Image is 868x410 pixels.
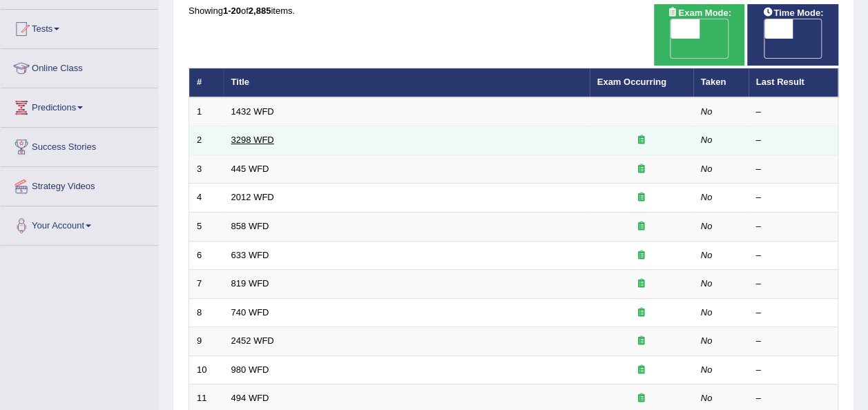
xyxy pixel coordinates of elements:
[701,164,713,174] em: No
[597,392,686,405] div: Exam occurring question
[1,206,158,241] a: Your Account
[1,167,158,202] a: Strategy Videos
[701,364,713,375] em: No
[231,106,274,117] a: 1432 WFD
[231,335,274,346] a: 2452 WFD
[189,327,224,356] td: 9
[189,298,224,327] td: 8
[597,335,686,348] div: Exam occurring question
[756,249,831,262] div: –
[189,355,224,384] td: 10
[756,277,831,291] div: –
[597,364,686,377] div: Exam occurring question
[701,192,713,202] em: No
[597,220,686,233] div: Exam occurring question
[1,128,158,162] a: Success Stories
[189,97,224,126] td: 1
[701,335,713,346] em: No
[693,68,749,97] th: Taken
[756,364,831,377] div: –
[231,250,269,260] a: 633 WFD
[756,392,831,405] div: –
[701,135,713,145] em: No
[701,393,713,403] em: No
[231,307,269,318] a: 740 WFD
[189,213,224,242] td: 5
[756,335,831,348] div: –
[224,68,590,97] th: Title
[231,364,269,375] a: 980 WFD
[756,163,831,176] div: –
[701,106,713,117] em: No
[701,221,713,231] em: No
[1,88,158,123] a: Predictions
[231,135,274,145] a: 3298 WFD
[756,134,831,147] div: –
[189,184,224,213] td: 4
[189,4,838,17] div: Showing of items.
[597,249,686,262] div: Exam occurring question
[756,106,831,119] div: –
[654,4,745,66] div: Show exams occurring in exams
[231,221,269,231] a: 858 WFD
[231,192,274,202] a: 2012 WFD
[701,307,713,318] em: No
[597,163,686,176] div: Exam occurring question
[597,306,686,320] div: Exam occurring question
[231,393,269,403] a: 494 WFD
[756,220,831,233] div: –
[1,10,158,44] a: Tests
[223,6,241,16] b: 1-20
[1,49,158,84] a: Online Class
[249,6,271,16] b: 2,885
[662,6,736,20] span: Exam Mode:
[597,77,666,87] a: Exam Occurring
[597,134,686,147] div: Exam occurring question
[189,241,224,270] td: 6
[701,250,713,260] em: No
[597,277,686,291] div: Exam occurring question
[231,164,269,174] a: 445 WFD
[189,155,224,184] td: 3
[189,270,224,299] td: 7
[189,126,224,155] td: 2
[701,278,713,289] em: No
[757,6,829,20] span: Time Mode:
[756,191,831,204] div: –
[749,68,838,97] th: Last Result
[756,306,831,320] div: –
[231,278,269,289] a: 819 WFD
[189,68,224,97] th: #
[597,191,686,204] div: Exam occurring question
